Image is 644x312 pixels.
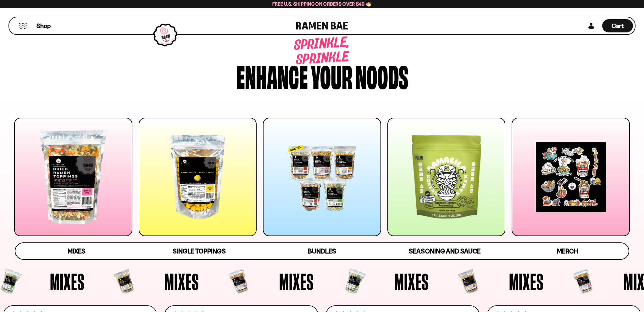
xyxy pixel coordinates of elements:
[50,270,85,293] span: Mixes
[509,270,544,293] span: Mixes
[138,243,261,259] a: Single Toppings
[36,19,51,32] a: Shop
[308,247,336,255] span: Bundles
[602,17,633,34] div: Cart
[173,247,226,255] span: Single Toppings
[36,22,51,30] span: Shop
[279,270,314,293] span: Mixes
[311,60,353,90] div: your
[272,1,372,7] span: Free U.S. Shipping on Orders over $40 🍜
[506,243,629,259] a: Merch
[164,270,199,293] span: Mixes
[394,270,429,293] span: Mixes
[19,23,27,29] button: Mobile Menu Trigger
[261,243,383,259] a: Bundles
[409,247,480,255] span: Seasoning and Sauce
[383,243,506,259] a: Seasoning and Sauce
[15,243,138,259] a: Mixes
[557,247,578,255] span: Merch
[356,60,408,90] div: noods
[236,60,308,90] div: Enhance
[68,247,86,255] span: Mixes
[612,22,624,30] span: Cart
